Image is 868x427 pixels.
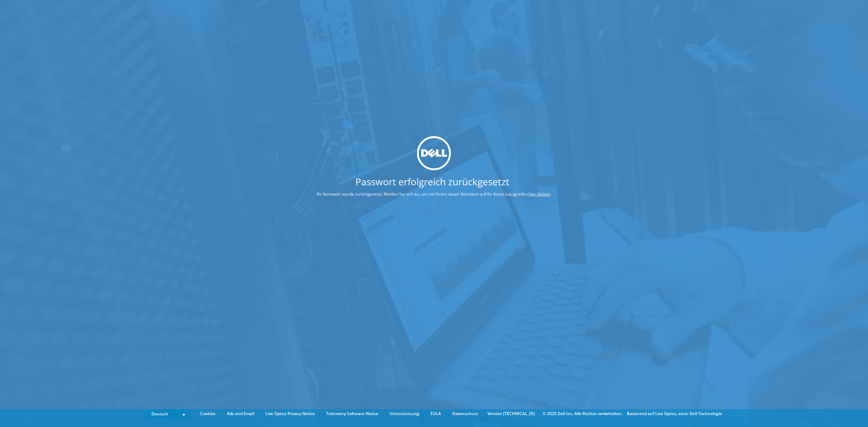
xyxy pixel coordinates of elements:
a: EULA [425,410,446,417]
a: Datenschutz [447,410,483,417]
a: Ads and Email [222,410,259,417]
li: Basierend auf Live Optics, einer Dell Technologie [627,410,722,417]
p: Ihr Kennwort wurde zurückgesetzt. Melden Sie sich an, um mit Ihrem neuen Kennwort auf Ihr Konto z... [291,190,577,198]
a: Unterstützung [384,410,424,417]
a: Cookies [195,410,221,417]
li: © 2025 Dell Inc. Alle Rechte vorbehalten. [539,410,626,417]
li: Version [TECHNICAL_ID] [484,410,538,417]
h1: Passwort erfolgreich zurückgesetzt [291,177,573,186]
img: dell_svg_logo.svg [417,136,451,170]
a: Live Optics Privacy Notice [260,410,320,417]
a: hier klicken [529,191,550,197]
a: Telemetry Software Notice [321,410,383,417]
